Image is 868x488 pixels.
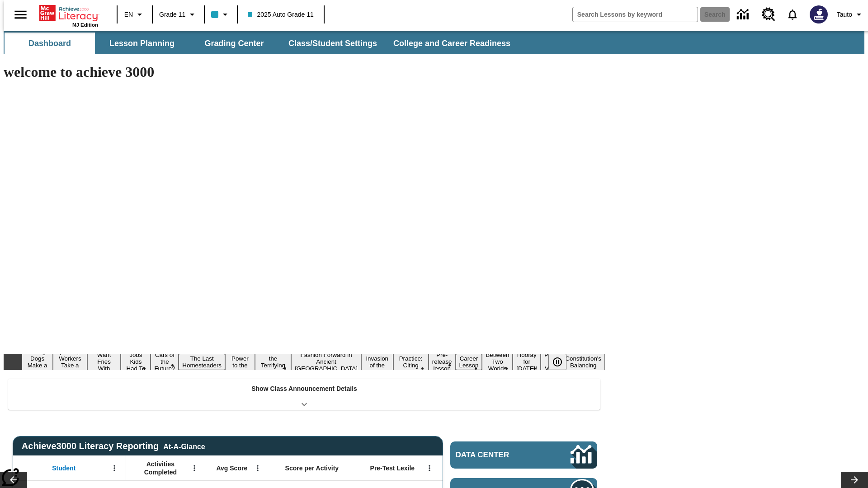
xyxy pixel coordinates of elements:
span: Avg Score [216,464,247,472]
button: Open Menu [423,461,436,475]
img: Avatar [810,5,828,23]
button: Grading Center [189,33,279,54]
button: Slide 6 The Last Homesteaders [179,354,225,370]
span: Score per Activity [285,464,339,472]
div: SubNavbar [4,31,864,54]
button: Slide 4 Dirty Jobs Kids Had To Do [121,343,151,380]
button: Pause [548,354,566,370]
span: EN [124,10,133,19]
a: Data Center [450,441,597,469]
div: At-A-Glance [163,441,205,451]
button: Grade: Grade 11, Select a grade [156,6,201,23]
h1: welcome to achieve 3000 [4,64,605,80]
button: Slide 17 The Constitution's Balancing Act [561,347,605,377]
button: Language: EN, Select a language [120,6,149,23]
p: Show Class Announcement Details [251,384,357,394]
button: Slide 2 Labor Day: Workers Take a Stand [53,347,87,377]
button: Open Menu [251,461,264,475]
button: Open side menu [7,1,34,28]
span: Pre-Test Lexile [370,464,415,472]
button: Class color is light blue. Change class color [208,6,234,23]
span: Tauto [837,10,852,19]
button: Slide 3 Do You Want Fries With That? [87,343,121,380]
span: Data Center [456,450,540,460]
button: Slide 11 Mixed Practice: Citing Evidence [393,347,429,377]
button: Open Menu [188,461,201,475]
div: SubNavbar [4,33,519,54]
button: Slide 5 Cars of the Future? [151,350,179,373]
a: Resource Center, Will open in new tab [756,2,781,27]
div: Home [39,3,98,28]
button: Slide 7 Solar Power to the People [225,347,255,377]
button: Slide 9 Fashion Forward in Ancient Rome [291,350,361,373]
button: Slide 13 Career Lesson [456,354,482,370]
button: Profile/Settings [833,6,868,23]
a: Home [39,4,98,22]
span: Activities Completed [131,460,190,476]
span: Achieve3000 Literacy Reporting [22,441,205,451]
button: Slide 16 Point of View [541,350,561,373]
div: Show Class Announcement Details [8,379,600,410]
button: Lesson carousel, Next [841,472,868,488]
button: Class/Student Settings [281,33,384,54]
button: Dashboard [5,33,95,54]
button: Slide 1 Diving Dogs Make a Splash [22,347,53,377]
div: Pause [548,354,576,370]
span: Student [52,464,75,472]
button: Open Menu [108,461,121,475]
button: Slide 14 Between Two Worlds [482,350,513,373]
input: search field [573,7,698,22]
span: 2025 Auto Grade 11 [248,10,313,19]
button: Slide 15 Hooray for Constitution Day! [513,350,541,373]
button: Slide 8 Attack of the Terrifying Tomatoes [255,347,291,377]
button: College and Career Readiness [386,33,518,54]
span: Grade 11 [159,10,185,19]
span: NJ Edition [72,22,98,28]
a: Notifications [781,3,804,26]
button: Lesson Planning [97,33,187,54]
button: Slide 10 The Invasion of the Free CD [361,347,393,377]
button: Slide 12 Pre-release lesson [429,350,456,373]
a: Data Center [731,2,756,27]
button: Select a new avatar [804,3,833,26]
